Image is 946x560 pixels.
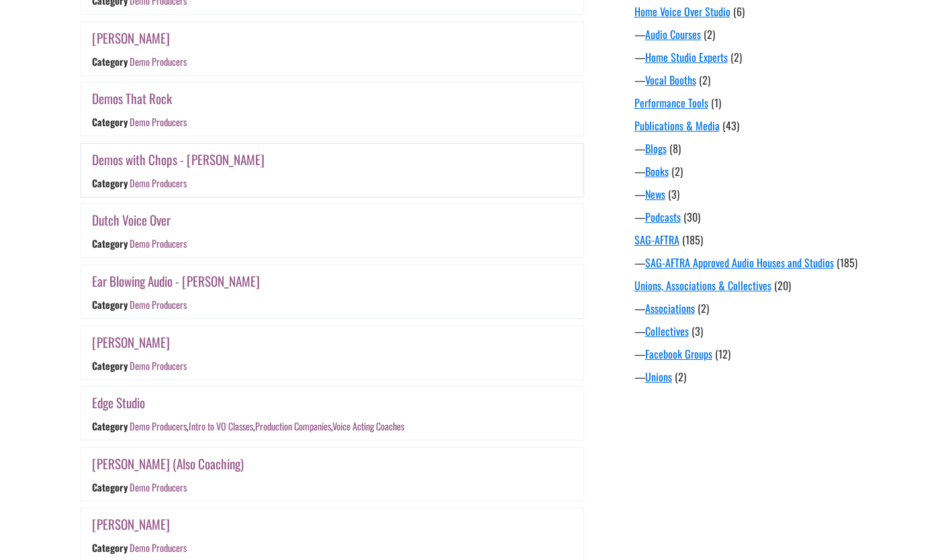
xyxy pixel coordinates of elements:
span: (185) [837,254,857,271]
a: Demo Producers [129,297,186,312]
div: Category [92,480,128,494]
span: (2) [704,26,715,42]
a: Ear Blowing Audio - [PERSON_NAME] [92,271,260,291]
div: — [634,26,876,42]
a: Demo Producers [129,115,186,129]
a: Demo Producers [129,480,186,494]
a: Production Companies [254,419,330,433]
a: Home Voice Over Studio [634,3,730,19]
a: Unions [645,369,672,385]
div: Category [92,541,128,555]
a: Voice Acting Coaches [332,419,404,433]
div: Category [92,297,128,312]
a: [PERSON_NAME] [92,514,170,534]
span: (3) [668,186,679,202]
div: Category [92,359,128,373]
a: [PERSON_NAME] [92,28,170,48]
span: (2) [671,163,683,179]
a: Unions, Associations & Collectives [634,277,771,293]
div: Category [92,54,128,68]
a: Publications & Media [634,118,720,134]
a: News [645,186,665,202]
a: Books [645,163,669,179]
div: — [634,254,876,271]
a: Demo Producers [129,419,186,433]
a: SAG-AFTRA [634,232,679,248]
a: Blogs [645,140,667,156]
a: Collectives [645,323,689,339]
div: , , , [129,419,404,433]
a: Demo Producers [129,176,186,190]
div: — [634,72,876,88]
a: Demo Producers [129,541,186,555]
a: [PERSON_NAME] (Also Coaching) [92,454,244,473]
span: (30) [683,209,700,225]
span: (12) [715,346,730,362]
div: Category [92,237,128,251]
a: Demo Producers [129,54,186,68]
a: SAG-AFTRA Approved Audio Houses and Studios [645,254,834,271]
div: — [634,369,876,385]
div: — [634,163,876,179]
a: Audio Courses [645,26,701,42]
a: Demos That Rock [92,89,172,108]
a: Demos with Chops - [PERSON_NAME] [92,150,265,169]
a: [PERSON_NAME] [92,332,170,352]
div: — [634,346,876,362]
span: (2) [730,49,742,65]
span: (2) [698,300,709,316]
div: Category [92,176,128,190]
span: (2) [675,369,686,385]
div: Category [92,419,128,433]
div: Category [92,115,128,129]
a: Home Studio Experts [645,49,728,65]
span: (185) [682,232,703,248]
div: — [634,300,876,316]
span: (8) [669,140,681,156]
span: (6) [733,3,745,19]
a: Facebook Groups [645,346,712,362]
div: — [634,209,876,225]
a: Edge Studio [92,393,145,412]
span: (1) [711,95,721,111]
a: Dutch Voice Over [92,210,171,230]
div: — [634,186,876,202]
span: (2) [699,72,710,88]
a: Intro to VO Classes [188,419,252,433]
a: Performance Tools [634,95,708,111]
a: Demo Producers [129,359,186,373]
a: Associations [645,300,695,316]
a: Demo Producers [129,237,186,251]
div: — [634,49,876,65]
a: Podcasts [645,209,681,225]
div: — [634,140,876,156]
span: (43) [722,118,739,134]
span: (3) [692,323,703,339]
div: — [634,323,876,339]
a: Vocal Booths [645,72,696,88]
span: (20) [774,277,791,293]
